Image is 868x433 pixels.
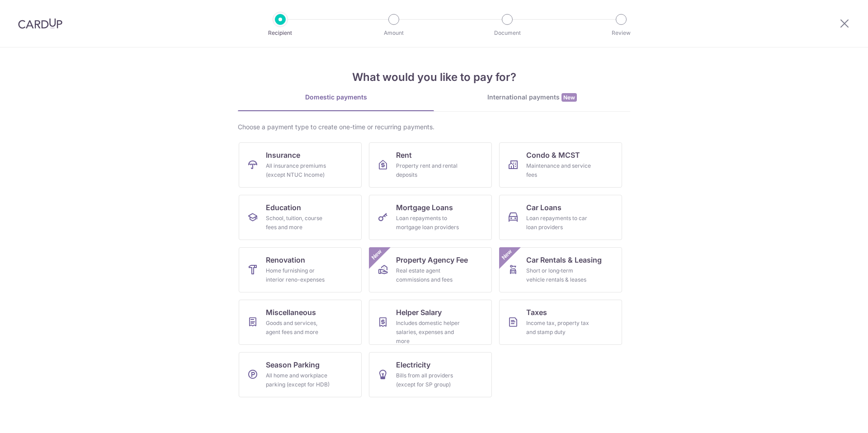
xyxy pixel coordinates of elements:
a: RenovationHome furnishing or interior reno-expenses [239,247,362,292]
div: Choose a payment type to create one-time or recurring payments. [238,122,630,132]
span: New [369,247,384,262]
div: Maintenance and service fees [526,161,591,179]
a: Property Agency FeeReal estate agent commissions and feesNew [369,247,492,292]
div: Home furnishing or interior reno-expenses [266,266,331,284]
a: Season ParkingAll home and workplace parking (except for HDB) [239,352,362,397]
div: School, tuition, course fees and more [266,214,331,232]
div: Real estate agent commissions and fees [396,266,461,284]
p: Amount [360,28,427,38]
a: MiscellaneousGoods and services, agent fees and more [239,300,362,345]
div: Loan repayments to mortgage loan providers [396,214,461,232]
a: EducationSchool, tuition, course fees and more [239,195,362,240]
a: Helper SalaryIncludes domestic helper salaries, expenses and more [369,300,492,345]
span: Electricity [396,359,430,370]
span: Car Loans [526,202,561,213]
span: New [561,93,577,102]
h4: What would you like to pay for? [238,69,630,85]
span: Miscellaneous [266,307,316,318]
p: Document [474,28,541,38]
a: ElectricityBills from all providers (except for SP group) [369,352,492,397]
div: Loan repayments to car loan providers [526,214,591,232]
a: RentProperty rent and rental deposits [369,142,492,188]
div: International payments [434,93,630,102]
div: All insurance premiums (except NTUC Income) [266,161,331,179]
span: Property Agency Fee [396,254,468,265]
a: InsuranceAll insurance premiums (except NTUC Income) [239,142,362,188]
span: New [500,247,514,262]
span: Insurance [266,150,300,160]
span: Condo & MCST [526,150,580,160]
span: Education [266,202,301,213]
span: Taxes [526,307,547,318]
div: Income tax, property tax and stamp duty [526,319,591,337]
span: Season Parking [266,359,320,370]
span: Car Rentals & Leasing [526,254,602,265]
span: Mortgage Loans [396,202,453,213]
div: All home and workplace parking (except for HDB) [266,371,331,389]
div: Domestic payments [238,93,434,102]
img: CardUp [18,18,62,29]
a: Car LoansLoan repayments to car loan providers [499,195,622,240]
a: Car Rentals & LeasingShort or long‑term vehicle rentals & leasesNew [499,247,622,292]
div: Goods and services, agent fees and more [266,319,331,337]
a: TaxesIncome tax, property tax and stamp duty [499,300,622,345]
span: Renovation [266,254,305,265]
div: Includes domestic helper salaries, expenses and more [396,319,461,346]
span: Helper Salary [396,307,442,318]
div: Bills from all providers (except for SP group) [396,371,461,389]
a: Mortgage LoansLoan repayments to mortgage loan providers [369,195,492,240]
span: Rent [396,150,412,160]
p: Review [588,28,655,38]
a: Condo & MCSTMaintenance and service fees [499,142,622,188]
div: Property rent and rental deposits [396,161,461,179]
p: Recipient [247,28,314,38]
div: Short or long‑term vehicle rentals & leases [526,266,591,284]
